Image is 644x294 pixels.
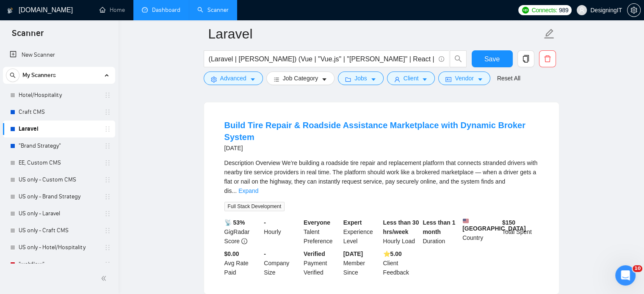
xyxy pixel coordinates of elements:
div: Payment Verified [302,249,342,277]
span: setting [627,7,640,14]
span: holder [104,126,111,132]
a: US only - Craft CMS [19,222,99,239]
button: delete [539,50,556,67]
div: Avg Rate Paid [223,249,263,277]
div: Country [461,218,500,246]
a: Hotel/Hospitality [19,87,99,104]
input: Search Freelance Jobs... [209,54,435,64]
a: setting [627,7,641,14]
a: "webflow" [19,256,99,273]
b: $ 150 [502,219,515,226]
span: caret-down [370,76,376,82]
a: Reset All [497,74,520,83]
span: ... [232,187,237,194]
a: Craft CMS [19,104,99,121]
a: US only - Hotel/Hospitality [19,239,99,256]
div: Duration [421,218,461,246]
button: userClientcaret-down [387,71,435,85]
span: Advanced [220,74,246,83]
span: holder [104,210,111,217]
span: edit [544,28,555,39]
a: US only - Brand Strategy [19,188,99,205]
div: Member Since [342,249,381,277]
b: [DATE] [343,250,363,257]
span: info-circle [241,238,247,244]
a: searchScanner [197,6,229,14]
span: double-left [101,274,109,283]
b: [GEOGRAPHIC_DATA] [462,218,526,232]
a: dashboardDashboard [142,6,180,14]
a: "Brand Strategy" [19,137,99,154]
a: Build Tire Repair & Roadside Assistance Marketplace with Dynamic Broker System [224,121,525,142]
b: $0.00 [224,250,239,257]
a: Laravel [19,121,99,137]
b: - [264,219,266,226]
span: user [394,76,400,82]
button: setting [627,3,641,17]
button: search [6,69,19,82]
span: user [579,7,585,13]
a: Expand [238,187,258,194]
span: holder [104,261,111,268]
b: - [264,250,266,257]
b: ⭐️ 5.00 [383,250,402,257]
span: idcard [445,76,451,82]
li: New Scanner [3,47,115,63]
span: holder [104,159,111,166]
span: Save [484,54,500,64]
span: holder [104,109,111,115]
span: Full Stack Development [224,202,285,211]
span: delete [539,55,556,63]
div: GigRadar Score [223,218,263,246]
b: Expert [343,219,362,226]
div: Description Overview We’re building a roadside tire repair and replacement platform that connects... [224,158,539,195]
span: copy [518,55,534,63]
span: Scanner [5,27,50,45]
div: Talent Preference [302,218,342,246]
div: [DATE] [224,143,539,153]
span: holder [104,244,111,251]
span: holder [104,193,111,200]
img: upwork-logo.png [522,7,529,14]
button: copy [517,50,534,67]
button: settingAdvancedcaret-down [204,71,263,85]
input: Scanner name... [208,23,542,44]
span: Client [404,74,419,83]
span: holder [104,92,111,99]
div: Hourly Load [381,218,421,246]
span: holder [104,176,111,183]
img: 🇺🇸 [463,218,469,224]
div: Experience Level [342,218,381,246]
b: Less than 30 hrs/week [383,219,419,235]
a: New Scanner [10,47,108,63]
span: holder [104,143,111,149]
span: Vendor [455,74,473,83]
span: Job Category [283,74,318,83]
span: My Scanners [22,67,56,84]
iframe: Intercom live chat [615,265,636,286]
button: Save [472,50,513,67]
span: caret-down [250,76,256,82]
span: Jobs [354,74,367,83]
a: US only - Laravel [19,205,99,222]
b: 📡 53% [224,219,245,226]
span: caret-down [422,76,428,82]
span: info-circle [439,56,444,62]
span: caret-down [477,76,483,82]
button: barsJob Categorycaret-down [266,71,334,85]
button: folderJobscaret-down [338,71,384,85]
b: Everyone [304,219,330,226]
span: 989 [559,5,568,15]
b: Less than 1 month [423,219,455,235]
a: homeHome [100,6,125,14]
span: Connects: [531,5,557,15]
button: search [450,50,467,67]
span: bars [274,76,279,82]
div: Hourly [262,218,302,246]
img: logo [7,4,13,17]
div: Company Size [262,249,302,277]
span: 10 [633,265,642,272]
a: EE, Custom CMS [19,154,99,171]
span: search [450,55,466,63]
span: folder [345,76,351,82]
